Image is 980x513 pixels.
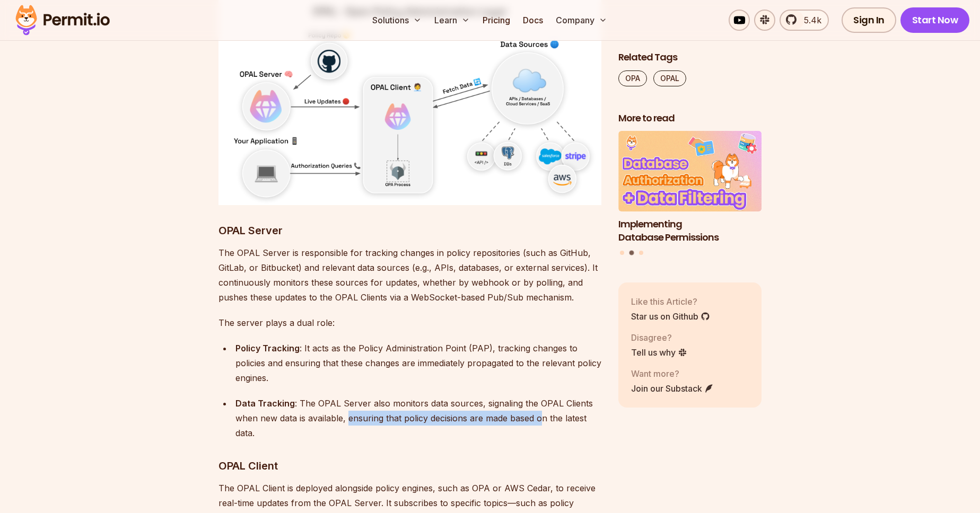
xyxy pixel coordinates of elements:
[618,131,762,257] div: Posts
[798,14,821,26] span: 5.4k
[478,10,514,31] a: Pricing
[235,341,601,385] div: : It acts as the Policy Administration Point (PAP), tracking changes to policies and ensuring tha...
[430,10,474,31] button: Learn
[618,131,762,244] a: Implementing Database PermissionsImplementing Database Permissions
[842,7,896,33] a: Sign In
[653,70,686,86] a: OPAL
[235,398,295,409] strong: Data Tracking
[218,315,601,330] p: The server plays a dual role:
[629,251,634,255] button: Go to slide 2
[11,2,115,38] img: Permit logo
[631,346,687,359] a: Tell us why
[235,343,300,353] strong: Policy Tracking
[631,295,710,308] p: Like this Article?
[218,222,601,239] h3: OPAL Server
[618,51,762,64] h2: Related Tags
[631,382,714,395] a: Join our Substack
[631,310,710,323] a: Star us on Github
[218,457,601,474] h3: OPAL Client
[618,131,762,212] img: Implementing Database Permissions
[618,112,762,125] h2: More to read
[631,331,687,344] p: Disagree?
[631,367,714,380] p: Want more?
[780,10,829,31] a: 5.4k
[235,396,601,440] div: : The OPAL Server also monitors data sources, signaling the OPAL Clients when new data is availab...
[900,7,970,33] a: Start Now
[368,10,426,31] button: Solutions
[618,70,647,86] a: OPA
[519,10,547,31] a: Docs
[639,251,643,255] button: Go to slide 3
[218,245,601,305] p: The OPAL Server is responsible for tracking changes in policy repositories (such as GitHub, GitLa...
[618,218,762,244] h3: Implementing Database Permissions
[552,10,611,31] button: Company
[618,131,762,244] li: 2 of 3
[620,251,624,255] button: Go to slide 1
